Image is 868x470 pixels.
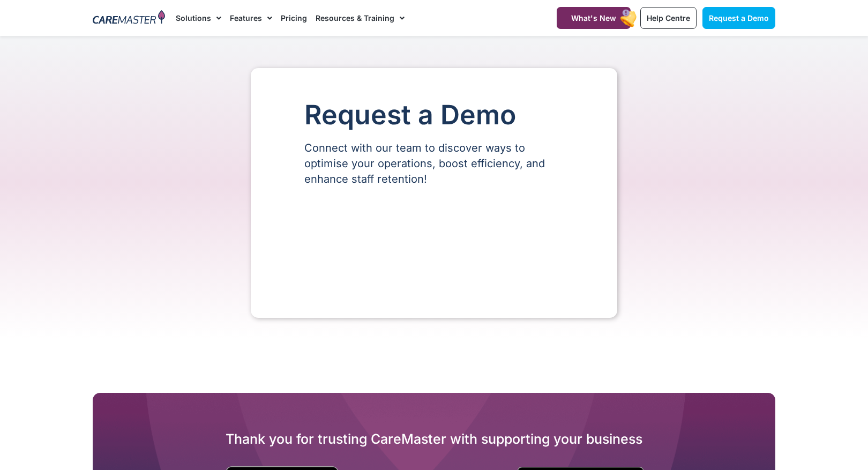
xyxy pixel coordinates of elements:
[640,7,697,29] a: Help Centre
[93,10,165,26] img: CareMaster Logo
[304,100,564,130] h1: Request a Demo
[702,7,775,29] a: Request a Demo
[647,13,690,23] span: Help Centre
[557,7,631,29] a: What's New
[304,140,564,187] p: Connect with our team to discover ways to optimise your operations, boost efficiency, and enhance...
[304,205,564,286] iframe: Form 0
[93,430,775,447] h2: Thank you for trusting CareMaster with supporting your business
[709,13,769,23] span: Request a Demo
[571,13,616,23] span: What's New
